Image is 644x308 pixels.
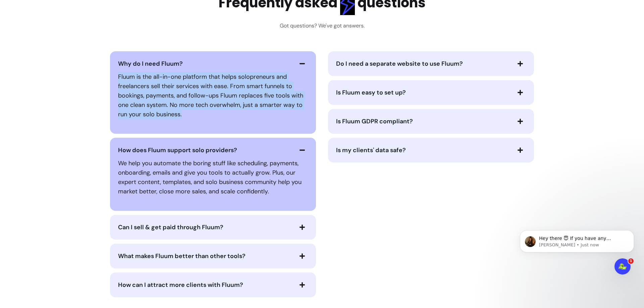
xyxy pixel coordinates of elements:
span: Is Fluum GDPR compliant? [336,117,413,125]
iframe: Intercom notifications message [510,216,644,290]
span: Is Fluum easy to set up? [336,88,406,97]
span: Is my clients' data safe? [336,146,406,154]
button: How does Fluum support solo providers? [118,144,308,156]
span: Why do I need Fluum? [118,60,183,68]
div: Why do I need Fluum? [118,69,308,122]
div: How does Fluum support solo providers? [118,156,308,199]
button: Is Fluum GDPR compliant? [336,116,526,127]
h3: Got questions? We've got answers. [280,22,365,30]
button: Is my clients' data safe? [336,144,526,156]
span: How can I attract more clients with Fluum? [118,281,243,289]
button: What makes Fluum better than other tools? [118,250,308,262]
span: 1 [628,258,634,264]
span: Can I sell & get paid through Fluum? [118,223,223,231]
button: Why do I need Fluum? [118,58,308,69]
span: What makes Fluum better than other tools? [118,252,246,260]
button: Can I sell & get paid through Fluum? [118,222,308,233]
span: How does Fluum support solo providers? [118,146,237,154]
p: We help you automate the boring stuff like scheduling, payments, onboarding, emails and give you ... [118,159,308,196]
button: Is Fluum easy to set up? [336,87,526,98]
button: How can I attract more clients with Fluum? [118,279,308,291]
iframe: Intercom live chat [614,258,631,274]
span: Do I need a separate website to use Fluum? [336,60,463,68]
button: Do I need a separate website to use Fluum? [336,58,526,69]
p: Fluum is the all-in-one platform that helps solopreneurs and freelancers sell their services with... [118,72,308,119]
